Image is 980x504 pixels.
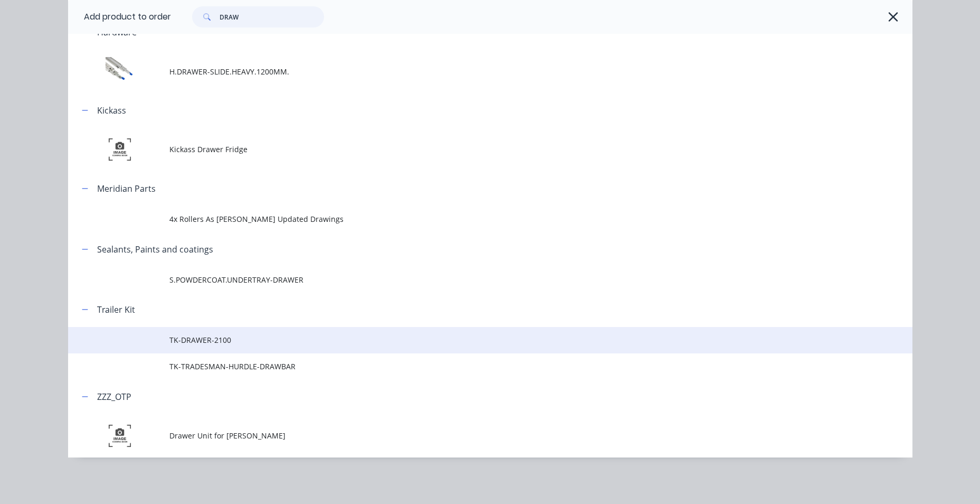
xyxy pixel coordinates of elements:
div: Sealants, Paints and coatings [97,243,213,256]
span: TK-DRAWER-2100 [169,334,764,346]
span: TK-TRADESMAN-HURDLE-DRAWBAR [169,361,764,372]
div: Kickass [97,104,126,117]
span: H.DRAWER-SLIDE.HEAVY.1200MM. [169,66,764,77]
span: S.POWDERCOAT.UNDERTRAY-DRAWER [169,274,764,285]
input: Search... [220,6,324,27]
div: Trailer Kit [97,303,135,316]
span: Drawer Unit for [PERSON_NAME] [169,430,764,441]
span: Kickass Drawer Fridge [169,144,764,155]
div: Meridian Parts [97,182,156,195]
span: 4x Rollers As [PERSON_NAME] Updated Drawings [169,213,764,225]
div: ZZZ_OTP [97,390,131,403]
